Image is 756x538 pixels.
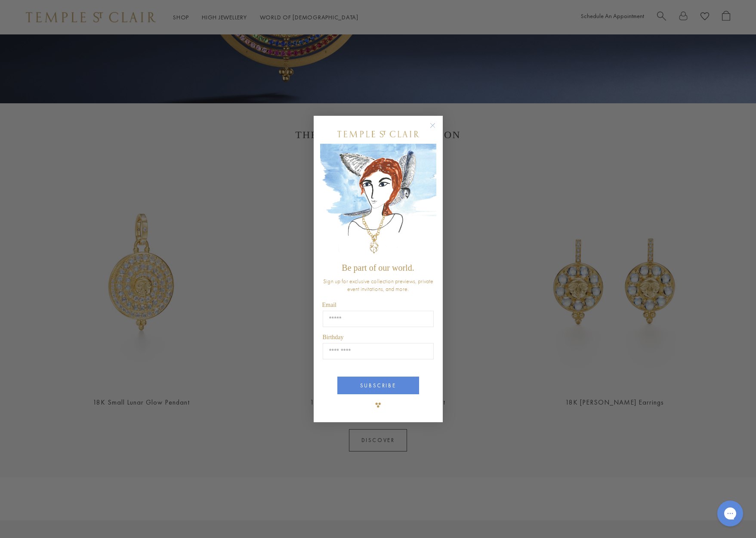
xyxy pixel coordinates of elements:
span: Sign up for exclusive collection previews, private event invitations, and more. [323,277,433,293]
iframe: Gorgias live chat messenger [713,498,747,529]
input: Email [323,311,434,327]
img: c4a9eb12-d91a-4d4a-8ee0-386386f4f338.jpeg [320,144,436,259]
span: Birthday [323,334,344,340]
span: Be part of our world. [342,263,414,272]
span: Email [322,302,336,308]
button: SUBSCRIBE [337,377,419,394]
img: Temple St. Clair [337,131,419,137]
button: Close dialog [432,124,442,135]
img: TSC [370,396,387,414]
